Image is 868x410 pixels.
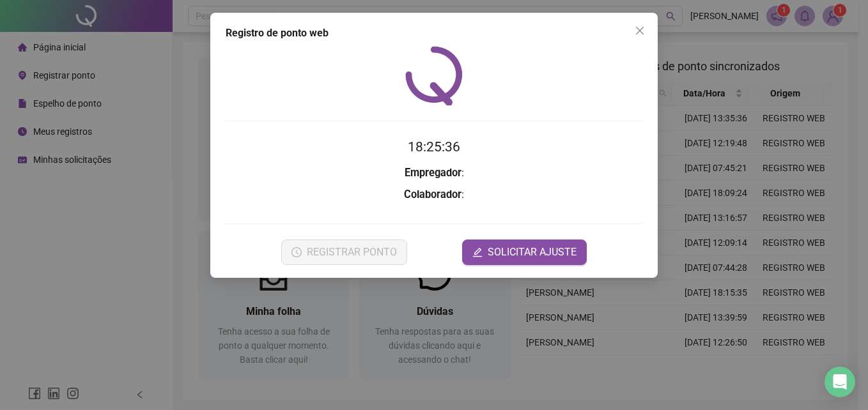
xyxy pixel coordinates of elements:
[635,26,645,36] span: close
[281,239,407,265] button: REGISTRAR PONTO
[405,46,463,105] img: QRPoint
[462,239,587,265] button: editSOLICITAR AJUSTE
[405,167,461,179] strong: Empregador
[825,367,855,397] div: Open Intercom Messenger
[630,20,650,41] button: Close
[488,245,577,260] span: SOLICITAR AJUSTE
[404,188,461,201] strong: Colaborador
[472,247,483,257] span: edit
[226,165,642,181] h3: :
[226,26,642,41] div: Registro de ponto web
[226,186,642,203] h3: :
[408,139,460,155] time: 18:25:36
